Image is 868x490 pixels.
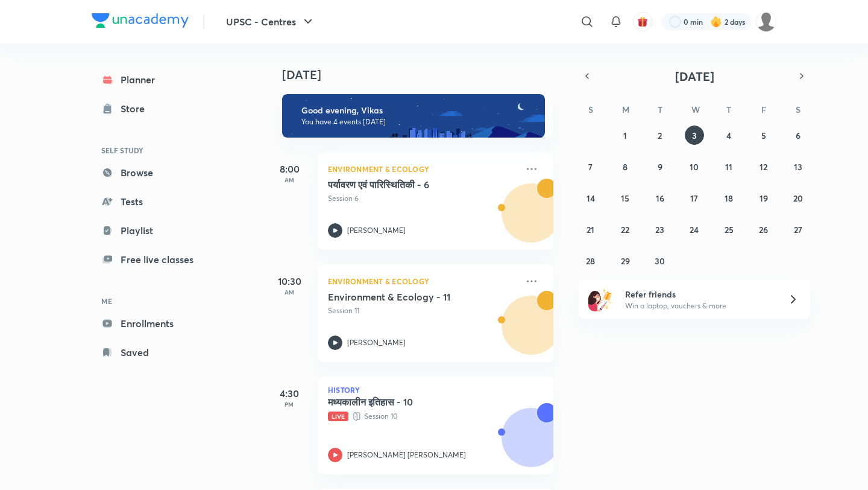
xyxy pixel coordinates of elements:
button: September 10, 2025 [685,157,704,176]
div: Store [121,101,152,116]
p: Environment & Ecology [328,274,517,288]
h5: 4:30 [265,386,313,401]
img: Vikas Mishra [756,11,776,32]
p: AM [265,288,313,296]
p: PM [265,401,313,408]
h5: 10:30 [265,274,313,288]
abbr: September 22, 2025 [621,224,629,235]
button: September 4, 2025 [719,126,738,145]
abbr: September 24, 2025 [690,224,699,235]
abbr: Friday [761,104,766,115]
a: Planner [92,68,231,92]
button: September 9, 2025 [650,157,670,176]
span: [DATE] [675,68,714,84]
abbr: September 13, 2025 [794,161,802,173]
a: Enrollments [92,311,231,336]
button: September 17, 2025 [685,188,704,208]
abbr: September 28, 2025 [586,255,595,267]
abbr: September 7, 2025 [588,161,593,173]
button: September 13, 2025 [788,157,808,176]
button: September 1, 2025 [615,126,635,145]
abbr: September 18, 2025 [725,192,733,204]
button: September 6, 2025 [788,126,808,145]
h4: [DATE] [282,68,565,82]
abbr: September 1, 2025 [623,130,627,141]
h5: 8:00 [265,162,313,176]
abbr: September 30, 2025 [655,255,665,267]
abbr: September 3, 2025 [692,130,697,141]
abbr: September 14, 2025 [587,192,595,204]
abbr: Thursday [726,104,731,115]
img: avatar [637,16,648,27]
button: September 29, 2025 [615,251,635,270]
button: September 12, 2025 [754,157,773,176]
button: September 26, 2025 [754,220,773,239]
button: September 23, 2025 [650,220,670,239]
abbr: September 9, 2025 [658,161,662,173]
button: September 15, 2025 [615,188,635,208]
h5: Environment & Ecology - 11 [328,291,478,303]
button: September 24, 2025 [685,220,704,239]
abbr: September 26, 2025 [759,224,768,235]
h5: मध्यकालीन इतिहास - 10 [328,396,478,408]
button: [DATE] [596,68,793,84]
a: Playlist [92,218,231,243]
h5: पर्यावरण एवं पारिस्थितिकी - 6 [328,179,478,191]
abbr: September 21, 2025 [587,224,594,235]
img: Company Logo [92,13,189,28]
abbr: September 15, 2025 [621,192,629,204]
button: September 8, 2025 [615,157,635,176]
h6: SELF STUDY [92,140,231,161]
img: referral [588,287,612,311]
button: September 19, 2025 [754,188,773,208]
button: UPSC - Centres [219,10,322,34]
img: streak [710,16,722,28]
abbr: September 8, 2025 [623,161,627,173]
button: September 18, 2025 [719,188,738,208]
button: September 25, 2025 [719,220,738,239]
p: History [328,386,544,393]
p: Win a laptop, vouchers & more [625,301,773,311]
a: Free live classes [92,247,231,272]
abbr: September 10, 2025 [690,161,699,173]
span: Live [328,412,348,421]
abbr: September 17, 2025 [690,192,698,204]
button: September 30, 2025 [650,251,670,270]
img: evening [282,94,545,138]
abbr: September 29, 2025 [621,255,630,267]
button: September 14, 2025 [581,188,600,208]
abbr: September 5, 2025 [761,130,766,141]
abbr: September 4, 2025 [726,130,731,141]
h6: ME [92,291,231,311]
abbr: September 2, 2025 [658,130,662,141]
button: September 27, 2025 [788,220,808,239]
abbr: September 23, 2025 [655,224,664,235]
h6: Good evening, Vikas [301,105,534,116]
abbr: September 27, 2025 [794,224,802,235]
button: avatar [633,12,652,31]
button: September 2, 2025 [650,126,670,145]
a: Store [92,97,231,121]
a: Tests [92,189,231,214]
abbr: Wednesday [691,104,700,115]
abbr: Sunday [588,104,593,115]
p: Environment & Ecology [328,162,517,176]
p: [PERSON_NAME] [347,337,406,348]
p: Session 11 [328,305,517,316]
button: September 3, 2025 [685,126,704,145]
p: AM [265,176,313,183]
button: September 5, 2025 [754,126,773,145]
h6: Refer friends [625,288,773,301]
a: Company Logo [92,13,189,31]
button: September 7, 2025 [581,157,600,176]
abbr: September 20, 2025 [793,192,803,204]
button: September 22, 2025 [615,220,635,239]
abbr: September 12, 2025 [759,161,767,173]
abbr: Saturday [796,104,800,115]
abbr: September 16, 2025 [656,192,664,204]
p: [PERSON_NAME] [347,225,406,236]
button: September 20, 2025 [788,188,808,208]
button: September 11, 2025 [719,157,738,176]
button: September 28, 2025 [581,251,600,270]
a: Saved [92,340,231,364]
